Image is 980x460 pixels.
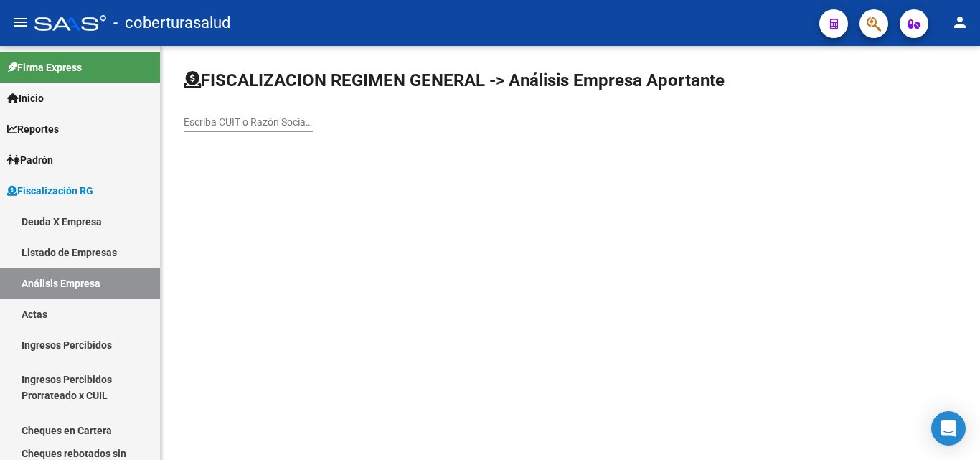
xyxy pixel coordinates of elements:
[113,7,230,39] span: - coberturasalud
[7,121,59,137] span: Reportes
[7,183,93,199] span: Fiscalización RG
[7,60,82,75] span: Firma Express
[951,14,969,31] mat-icon: person
[7,152,53,168] span: Padrón
[931,411,966,446] div: Open Intercom Messenger
[184,69,725,92] h1: FISCALIZACION REGIMEN GENERAL -> Análisis Empresa Aportante
[11,14,29,31] mat-icon: menu
[7,90,44,106] span: Inicio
